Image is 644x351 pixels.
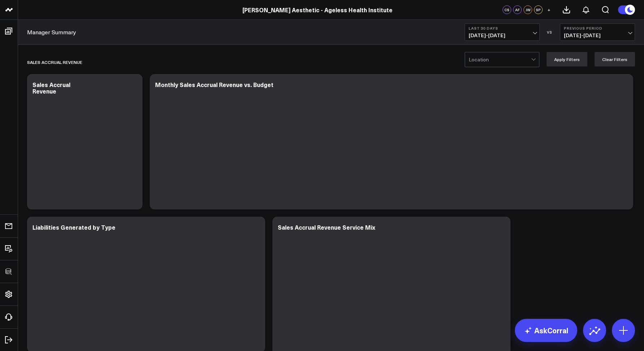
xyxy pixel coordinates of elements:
div: Liabilities Generated by Type [32,223,115,231]
span: [DATE] - [DATE] [564,32,631,38]
span: + [547,7,551,12]
div: VS [543,30,556,34]
a: [PERSON_NAME] Aesthetic - Ageless Health Institute [242,6,393,14]
button: Clear Filters [595,52,635,66]
b: Previous Period [564,26,631,30]
button: Apply Filters [547,52,587,66]
div: Sales Accrual Revenue Service Mix [278,223,375,231]
b: Last 30 Days [469,26,536,30]
div: Sales Accrual Revenue [32,81,70,95]
a: Manager Summary [27,28,76,36]
button: + [544,5,553,14]
span: [DATE] - [DATE] [469,32,536,38]
div: Monthly Sales Accrual Revenue vs. Budget [155,81,273,88]
div: Sales Accrual Revenue [27,54,82,70]
div: JW [523,5,532,14]
button: Last 30 Days[DATE]-[DATE] [465,23,540,41]
div: SP [534,5,543,14]
div: AF [513,5,522,14]
a: AskCorral [515,319,577,342]
button: Previous Period[DATE]-[DATE] [560,23,635,41]
div: CS [503,5,511,14]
